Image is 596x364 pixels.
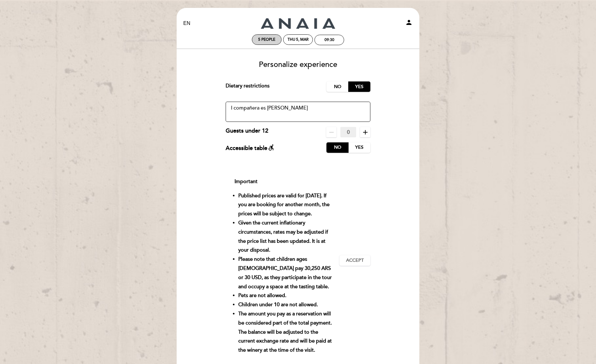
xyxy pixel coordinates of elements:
div: 09:30 [325,38,334,42]
a: Bodega Anaia [258,15,338,32]
div: Accessible table [226,142,275,153]
strong: Important [234,178,258,185]
label: No [326,142,349,153]
span: Accept [346,257,364,264]
div: Guests under 12 [226,127,268,137]
li: Published prices are valid for [DATE]. If you are booking for another month, the prices will be s... [238,191,335,218]
button: Accept [339,255,370,266]
li: Pets are not allowed. [238,291,335,300]
i: person [405,19,413,26]
span: Personalize experience [259,60,337,69]
div: Thu 5, Mar [288,37,308,42]
i: accessible_forward [267,144,275,151]
i: add [362,128,369,136]
span: 5 people [258,37,275,42]
i: remove [328,128,335,136]
li: Please note that children ages [DEMOGRAPHIC_DATA] pay 30,250 ARS or 30 USD, as they participate i... [238,255,335,291]
label: Yes [348,81,370,92]
div: Dietary restrictions [226,81,327,92]
li: Children under 10 are not allowed. [238,300,335,309]
button: person [405,19,413,28]
label: Yes [348,142,370,153]
li: The amount you pay as a reservation will be considered part of the total payment. The balance wil... [238,309,335,355]
li: Given the current inflationary circumstances, rates may be adjusted if the price list has been up... [238,218,335,255]
label: No [326,81,349,92]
